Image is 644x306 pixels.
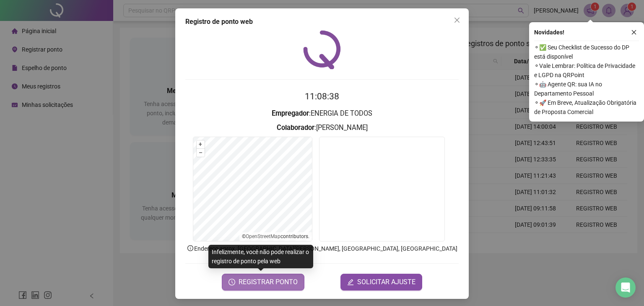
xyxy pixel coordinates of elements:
button: REGISTRAR PONTO [222,274,304,290]
span: close [454,17,460,23]
span: REGISTRAR PONTO [239,277,298,287]
button: + [197,140,205,148]
li: © contributors. [242,233,309,239]
span: ⚬ 🚀 Em Breve, Atualização Obrigatória de Proposta Comercial [534,98,639,117]
h3: : ENERGIA DE TODOS [185,108,459,119]
span: ⚬ ✅ Seu Checklist de Sucesso do DP está disponível [534,43,639,61]
strong: Colaborador [277,124,314,132]
img: QRPoint [303,30,341,69]
h3: : [PERSON_NAME] [185,122,459,133]
button: editSOLICITAR AJUSTE [340,274,422,290]
span: edit [347,279,354,285]
span: ⚬ Vale Lembrar: Política de Privacidade e LGPD na QRPoint [534,61,639,80]
span: ⚬ 🤖 Agente QR: sua IA no Departamento Pessoal [534,80,639,98]
p: Endereço aprox. : [GEOGRAPHIC_DATA][PERSON_NAME], [GEOGRAPHIC_DATA], [GEOGRAPHIC_DATA] [185,244,459,253]
button: Close [450,13,464,27]
button: – [197,149,205,157]
span: info-circle [187,244,194,252]
div: Infelizmente, você não pode realizar o registro de ponto pela web [208,245,313,268]
a: OpenStreetMap [246,233,280,239]
span: close [631,29,637,35]
span: Novidades ! [534,28,564,37]
strong: Empregador [272,109,309,117]
span: clock-circle [229,279,235,285]
div: Open Intercom Messenger [615,277,636,298]
div: Registro de ponto web [185,17,459,27]
span: SOLICITAR AJUSTE [357,277,415,287]
time: 11:08:38 [305,91,339,101]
